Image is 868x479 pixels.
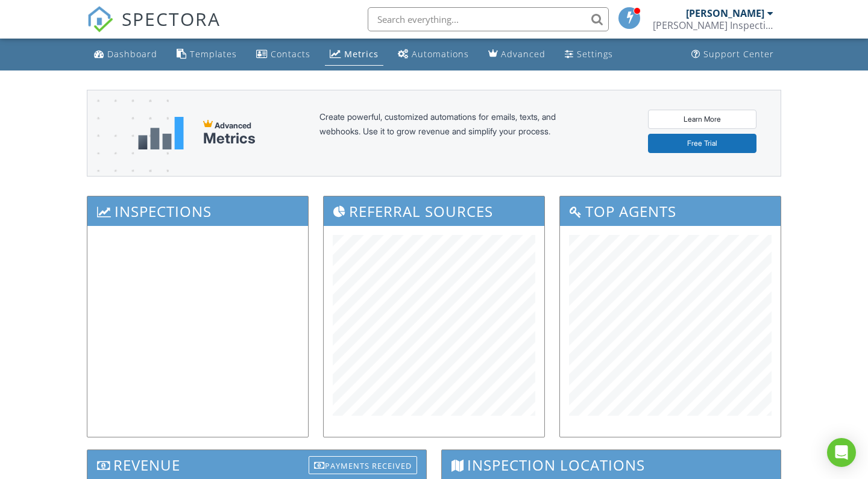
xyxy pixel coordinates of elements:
[393,43,474,66] a: Automations (Basic)
[89,43,162,66] a: Dashboard
[827,438,856,467] div: Open Intercom Messenger
[138,117,184,149] img: metrics-aadfce2e17a16c02574e7fc40e4d6b8174baaf19895a402c862ea781aae8ef5b.svg
[560,196,781,226] h3: Top Agents
[648,134,756,153] a: Free Trial
[87,16,221,42] a: SPECTORA
[251,43,315,66] a: Contacts
[653,19,773,31] div: Samson Inspections
[325,43,383,66] a: Metrics
[324,196,544,226] h3: Referral Sources
[122,6,221,31] span: SPECTORA
[309,456,417,474] div: Payments Received
[215,121,251,130] span: Advanced
[319,110,585,157] div: Create powerful, customized automations for emails, texts, and webhooks. Use it to grow revenue a...
[87,6,113,33] img: The Best Home Inspection Software - Spectora
[271,48,310,60] div: Contacts
[560,43,618,66] a: Settings
[368,7,609,31] input: Search everything...
[648,110,756,129] a: Learn More
[309,453,417,473] a: Payments Received
[87,196,308,226] h3: Inspections
[703,48,774,60] div: Support Center
[501,48,546,60] div: Advanced
[577,48,613,60] div: Settings
[344,48,379,60] div: Metrics
[412,48,469,60] div: Automations
[107,48,157,60] div: Dashboard
[190,48,237,60] div: Templates
[87,90,169,224] img: advanced-banner-bg-f6ff0eecfa0ee76150a1dea9fec4b49f333892f74bc19f1b897a312d7a1b2ff3.png
[687,43,779,66] a: Support Center
[483,43,550,66] a: Advanced
[686,7,764,19] div: [PERSON_NAME]
[172,43,242,66] a: Templates
[203,130,256,147] div: Metrics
